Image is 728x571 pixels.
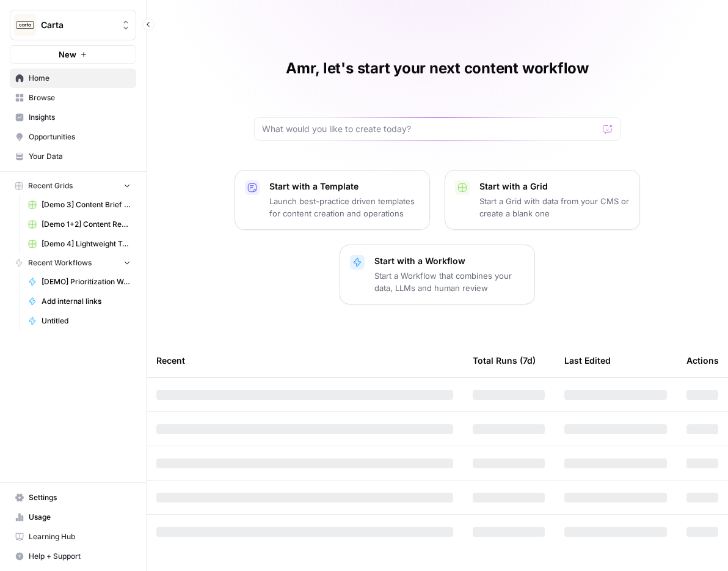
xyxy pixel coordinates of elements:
[29,531,131,542] span: Learning Hub
[42,276,131,287] span: [DEMO] Prioritization Workflow for creation
[374,270,525,294] p: Start a Workflow that combines your data, LLMs and human review
[14,14,36,36] img: Carta Logo
[42,219,131,230] span: [Demo 1+2] Content Refresh Demo Grid
[269,195,420,219] p: Launch best-practice driven templates for content creation and operations
[29,551,131,562] span: Help + Support
[42,199,131,210] span: [Demo 3] Content Brief Demo Grid
[340,245,535,304] button: Start with a WorkflowStart a Workflow that combines your data, LLMs and human review
[10,254,136,272] button: Recent Workflows
[156,344,453,377] div: Recent
[479,180,630,193] p: Start with a Grid
[10,507,136,527] a: Usage
[10,488,136,507] a: Settings
[445,170,640,230] button: Start with a GridStart a Grid with data from your CMS or create a blank one
[479,195,630,219] p: Start a Grid with data from your CMS or create a blank one
[235,170,430,230] button: Start with a TemplateLaunch best-practice driven templates for content creation and operations
[28,257,92,268] span: Recent Workflows
[29,492,131,503] span: Settings
[10,127,136,147] a: Opportunities
[10,45,136,64] button: New
[23,215,136,234] a: [Demo 1+2] Content Refresh Demo Grid
[262,123,598,135] input: What would you like to create today?
[23,292,136,311] a: Add internal links
[10,177,136,195] button: Recent Grids
[10,88,136,108] a: Browse
[23,195,136,215] a: [Demo 3] Content Brief Demo Grid
[10,547,136,566] button: Help + Support
[29,92,131,103] span: Browse
[23,272,136,292] a: [DEMO] Prioritization Workflow for creation
[29,131,131,142] span: Opportunities
[10,10,136,40] button: Workspace: Carta
[10,147,136,166] a: Your Data
[42,238,131,249] span: [Demo 4] Lightweight Topic Prioritization Grid
[286,59,589,78] h1: Amr, let's start your next content workflow
[10,527,136,547] a: Learning Hub
[28,180,73,191] span: Recent Grids
[41,19,115,31] span: Carta
[23,234,136,254] a: [Demo 4] Lightweight Topic Prioritization Grid
[374,255,525,267] p: Start with a Workflow
[686,344,719,377] div: Actions
[29,112,131,123] span: Insights
[29,151,131,162] span: Your Data
[10,68,136,88] a: Home
[269,180,420,193] p: Start with a Template
[29,73,131,84] span: Home
[23,311,136,331] a: Untitled
[42,296,131,307] span: Add internal links
[10,108,136,127] a: Insights
[42,315,131,326] span: Untitled
[59,48,76,61] span: New
[29,512,131,523] span: Usage
[473,344,536,377] div: Total Runs (7d)
[564,344,611,377] div: Last Edited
